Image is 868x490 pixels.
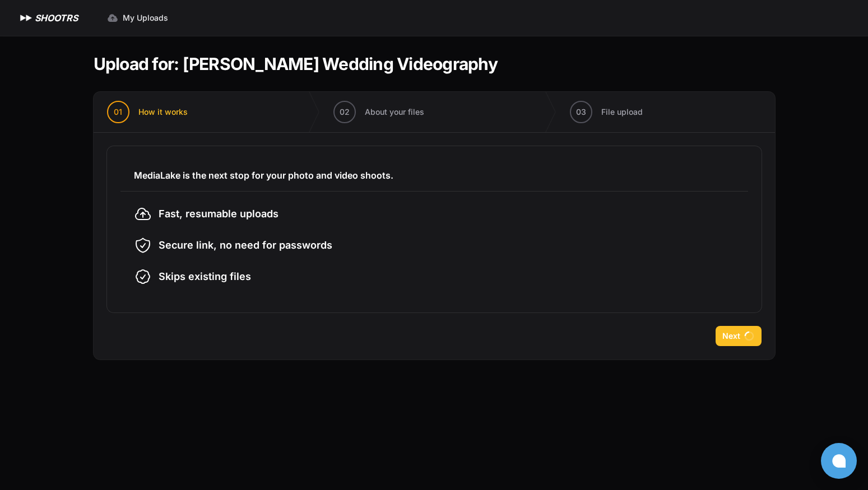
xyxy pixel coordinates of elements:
h1: SHOOTRS [35,11,78,25]
a: SHOOTRS SHOOTRS [18,11,78,25]
span: How it works [138,106,188,118]
span: 01 [114,106,122,118]
button: Open chat window [821,443,857,479]
span: Next [722,330,740,342]
span: 03 [576,106,586,118]
h1: Upload for: [PERSON_NAME] Wedding Videography [94,54,498,74]
span: 02 [340,106,350,118]
span: File upload [601,106,643,118]
span: Secure link, no need for passwords [159,237,332,253]
button: 03 File upload [556,92,656,132]
span: My Uploads [123,12,168,24]
a: My Uploads [100,8,175,28]
button: 02 About your files [320,92,438,132]
span: About your files [365,106,424,118]
img: SHOOTRS [18,11,35,25]
span: Fast, resumable uploads [159,206,278,222]
button: 01 How it works [94,92,201,132]
span: Skips existing files [159,269,251,284]
h3: MediaLake is the next stop for your photo and video shoots. [134,169,735,182]
button: Next [716,326,762,346]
